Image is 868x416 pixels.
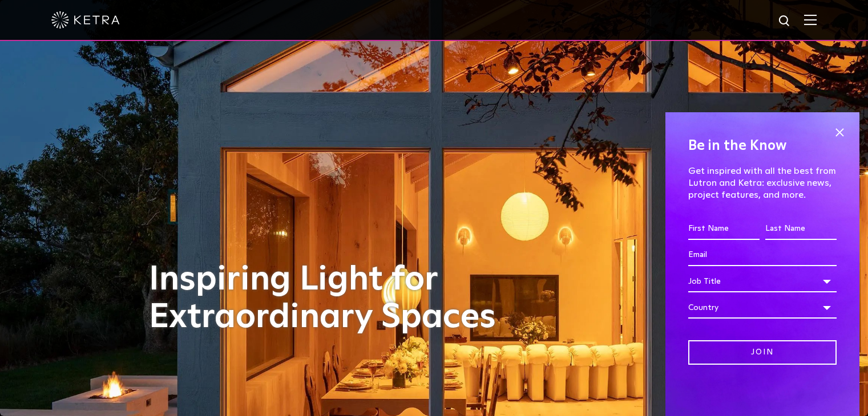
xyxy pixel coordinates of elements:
[688,340,837,365] input: Join
[765,218,837,240] input: Last Name
[778,14,792,28] img: search icon
[688,244,837,266] input: Email
[688,165,837,201] p: Get inspired with all the best from Lutron and Ketra: exclusive news, project features, and more.
[804,14,817,25] img: Hamburger%20Nav.svg
[688,218,760,240] input: First Name
[688,271,837,292] div: Job Title
[688,297,837,319] div: Country
[51,11,120,28] img: ketra-logo-2019-white
[149,261,520,336] h1: Inspiring Light for Extraordinary Spaces
[688,135,837,157] h4: Be in the Know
